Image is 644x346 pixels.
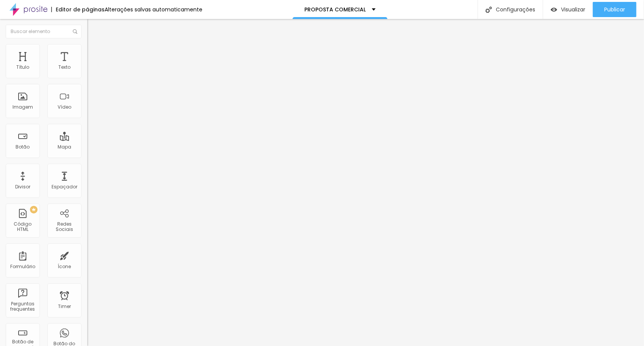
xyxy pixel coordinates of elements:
[49,221,79,232] div: Redes Sociais
[13,104,33,110] div: Imagem
[15,184,30,190] div: Divisor
[16,65,29,70] div: Título
[8,301,38,312] div: Perguntas frequentes
[58,264,71,269] div: Ícone
[58,144,71,150] div: Mapa
[73,29,77,34] img: Icone
[486,6,492,13] img: Icone
[305,7,366,12] p: PROPOSTA COMERCIAL
[58,104,71,110] div: Vídeo
[58,65,71,70] div: Texto
[16,144,30,150] div: Botão
[551,6,557,13] img: view-1.svg
[561,6,585,13] span: Visualizar
[604,6,625,13] span: Publicar
[52,184,77,190] div: Espaçador
[87,19,644,346] iframe: Editor
[8,221,38,232] div: Código HTML
[6,25,81,38] input: Buscar elemento
[105,7,202,12] div: Alterações salvas automaticamente
[593,2,636,17] button: Publicar
[51,7,105,12] div: Editor de páginas
[58,304,71,309] div: Timer
[10,264,35,269] div: Formulário
[543,2,593,17] button: Visualizar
